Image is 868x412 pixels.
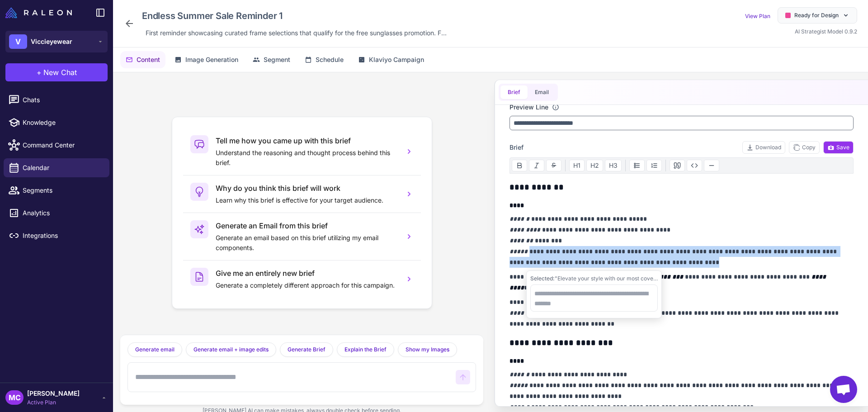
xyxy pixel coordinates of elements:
span: + [37,67,42,78]
a: Command Center [4,136,109,155]
span: Copy [793,143,816,152]
button: Klaviyo Campaign [353,51,429,68]
span: Klaviyo Campaign [369,55,424,65]
button: Email [528,85,556,99]
button: Generate email + image edits [186,342,276,357]
span: Knowledge [23,118,102,128]
button: H1 [569,160,585,171]
a: Segments [4,181,109,200]
span: First reminder showcasing curated frame selections that qualify for the free sunglasses promotion... [146,28,447,38]
button: Schedule [299,51,349,68]
button: H3 [605,160,622,171]
h3: Give me an entirely new brief [216,268,397,279]
a: Calendar [4,158,109,177]
button: Copy [789,141,820,154]
p: Generate a completely different approach for this campaign. [216,280,397,290]
span: [PERSON_NAME] [27,388,80,398]
button: H2 [586,160,603,171]
span: Content [137,55,160,65]
h3: Tell me how you came up with this brief [216,135,397,146]
div: Click to edit campaign name [138,7,450,24]
span: AI Strategist Model 0.9.2 [795,28,857,35]
p: Understand the reasoning and thought process behind this brief. [216,148,397,168]
button: Segment [247,51,296,68]
button: Content [120,51,165,68]
div: Click to edit description [142,26,450,40]
img: Raleon Logo [5,7,72,18]
button: +New Chat [5,63,108,81]
span: New Chat [43,67,77,78]
a: View Plan [745,13,770,19]
span: Calendar [23,163,102,173]
div: V [9,34,27,49]
p: Generate an email based on this brief utilizing my email components. [216,233,397,253]
span: Command Center [23,140,102,150]
div: MC [5,390,24,405]
span: Save [827,143,849,152]
a: Chats [4,90,109,109]
a: Knowledge [4,113,109,132]
button: Generate email [127,342,182,357]
button: Brief [500,85,528,99]
span: Brief [509,142,524,152]
button: VViccieyewear [5,31,108,52]
span: Active Plan [27,398,80,407]
span: Segments [23,185,102,195]
button: Explain the Brief [337,342,394,357]
span: Generate email + image edits [193,346,269,354]
span: Ready for Design [794,11,839,19]
span: Integrations [23,231,102,241]
button: Download [742,141,785,154]
span: Analytics [23,208,102,218]
a: Integrations [4,226,109,245]
h3: Why do you think this brief will work [216,183,397,194]
button: Image Generation [169,51,244,68]
button: Generate Brief [280,342,333,357]
button: Show my Images [398,342,457,357]
a: Open chat [830,376,857,403]
span: Explain the Brief [344,346,387,354]
a: Analytics [4,204,109,223]
label: Preview Line [509,102,548,112]
span: Generate Brief [288,346,325,354]
span: Generate email [135,346,175,354]
span: Image Generation [185,55,238,65]
button: Save [823,141,854,154]
span: Schedule [316,55,344,65]
span: Segment [264,55,290,65]
span: Show my Images [406,346,449,354]
span: Selected: [530,275,555,282]
span: Viccieyewear [31,37,72,47]
span: Chats [23,95,102,105]
div: "Elevate your style with our most coveted premium frames for that endless summer feels. Get any p... [530,275,658,283]
h3: Generate an Email from this brief [216,220,397,231]
p: Learn why this brief is effective for your target audience. [216,195,397,205]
